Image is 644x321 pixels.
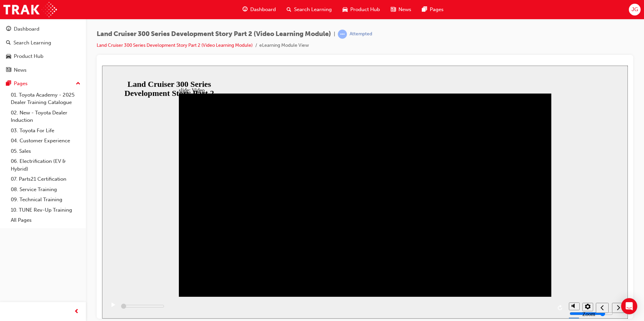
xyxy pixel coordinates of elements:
button: replay [453,237,463,247]
a: news-iconNews [385,3,417,16]
a: 02. New - Toyota Dealer Induction [8,108,83,126]
div: Search Learning [13,39,51,47]
div: Attempted [350,31,372,37]
div: Product Hub [14,52,43,60]
button: next [510,237,523,247]
button: settings [480,237,491,246]
a: 01. Toyota Academy - 2025 Dealer Training Catalogue [8,90,83,108]
a: 10. TUNE Rev-Up Training [8,205,83,215]
a: 09. Technical Training [8,194,83,205]
a: guage-iconDashboard [237,3,281,16]
a: 07. Parts21 Certification [8,174,83,184]
label: Zoom to fit [480,246,493,263]
span: | [334,30,335,38]
button: JG [629,4,641,15]
a: search-iconSearch Learning [281,3,337,16]
span: news-icon [6,67,11,73]
div: News [14,66,27,74]
span: Dashboard [250,6,276,13]
span: Pages [430,6,444,13]
button: Pages [3,77,83,90]
span: search-icon [287,5,291,14]
span: guage-icon [243,5,248,14]
span: guage-icon [6,26,11,32]
input: volume [468,245,511,251]
a: Search Learning [3,37,83,49]
div: playback controls [3,231,463,253]
span: Land Cruiser 300 Series Development Story Part 2 (Video Learning Module) [97,30,331,38]
span: car-icon [343,5,348,14]
span: news-icon [391,5,396,14]
span: pages-icon [6,81,11,87]
input: slide progress [19,238,62,243]
a: News [3,64,83,76]
a: 06. Electrification (EV & Hybrid) [8,156,83,174]
a: 04. Customer Experience [8,136,83,146]
a: All Pages [8,215,83,225]
div: Pages [14,80,28,87]
a: Land Cruiser 300 Series Development Story Part 2 (Video Learning Module) [97,42,253,48]
div: Dashboard [14,25,39,33]
span: car-icon [6,53,11,60]
div: Open Intercom Messenger [621,298,637,314]
button: play/pause [3,237,15,248]
span: prev-icon [74,308,79,316]
li: eLearning Module View [259,42,309,49]
span: Product Hub [350,6,380,13]
a: 03. Toyota For Life [8,126,83,136]
a: pages-iconPages [417,3,449,16]
span: up-icon [76,79,80,88]
span: JG [632,6,638,13]
span: search-icon [6,40,11,46]
span: learningRecordVerb_ATTEMPT-icon [338,30,347,39]
a: 05. Sales [8,146,83,156]
img: Trak [3,2,57,17]
span: Search Learning [294,6,332,13]
div: misc controls [467,231,490,253]
button: DashboardSearch LearningProduct HubNews [3,22,83,77]
button: volume [467,237,478,245]
span: News [398,6,411,13]
nav: slide navigation [494,231,522,253]
a: Product Hub [3,50,83,63]
a: car-iconProduct Hub [337,3,385,16]
span: pages-icon [422,5,427,14]
a: Dashboard [3,23,83,35]
a: 08. Service Training [8,184,83,195]
button: previous [494,237,507,247]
